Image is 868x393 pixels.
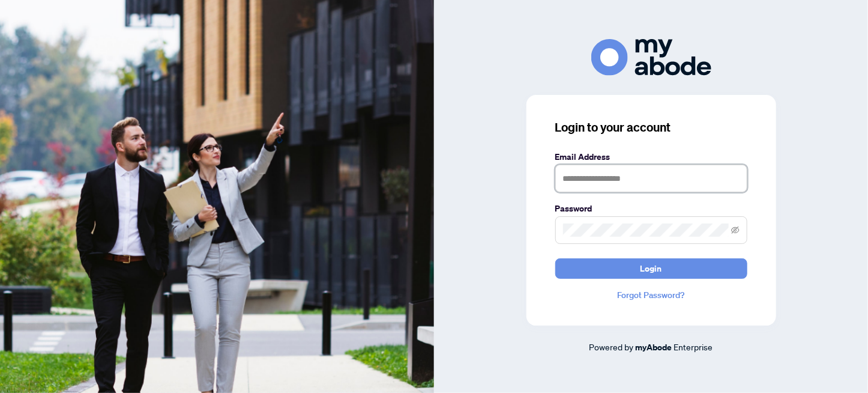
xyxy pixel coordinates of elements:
label: Password [555,202,747,215]
span: Login [640,259,662,278]
label: Email Address [555,150,747,163]
h3: Login to your account [555,119,747,136]
a: Forgot Password? [555,288,747,302]
span: Powered by [589,341,634,352]
span: eye-invisible [731,226,740,234]
a: myAbode [636,341,672,354]
span: Enterprise [674,341,713,352]
img: ma-logo [591,39,711,76]
button: Login [555,258,747,279]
